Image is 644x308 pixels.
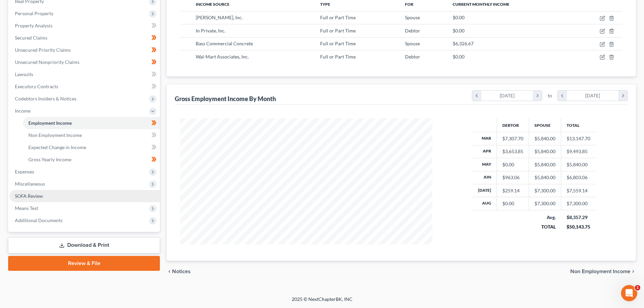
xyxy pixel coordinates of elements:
[28,144,86,150] span: Expected Change in Income
[497,118,529,132] th: Debtor
[167,269,191,274] button: chevron_left Notices
[502,135,523,142] div: $7,307.70
[453,28,464,33] span: $0.00
[175,95,276,103] div: Gross Employment Income By Month
[320,28,356,33] span: Full or Part Time
[8,237,160,253] a: Download & Print
[473,184,497,197] th: [DATE]
[15,71,33,77] span: Lawsuits
[534,148,555,155] div: $5,840.00
[23,153,160,166] a: Gross Yearly Income
[196,2,230,7] span: Income Source
[630,269,636,274] i: chevron_right
[548,92,552,99] span: to
[502,200,523,207] div: $0.00
[23,117,160,129] a: Employment Income
[320,15,356,20] span: Full or Part Time
[473,145,497,158] th: Apr
[9,20,160,32] a: Property Analysis
[618,91,627,101] i: chevron_right
[473,171,497,184] th: Jun
[23,129,160,141] a: Non Employment Income
[15,181,45,187] span: Miscellaneous
[196,28,225,33] span: In Private, Inc.
[561,171,596,184] td: $6,803.06
[534,223,556,230] div: TOTAL
[28,157,71,162] span: Gross Yearly Income
[320,2,330,7] span: Type
[15,59,79,65] span: Unsecured Nonpriority Claims
[15,96,76,101] span: Codebtors Insiders & Notices
[561,118,596,132] th: Total
[561,132,596,145] td: $13,147.70
[15,169,34,174] span: Expenses
[453,54,464,60] span: $0.00
[529,118,561,132] th: Spouse
[9,32,160,44] a: Secured Claims
[472,91,481,101] i: chevron_left
[196,41,253,46] span: Bass Commercial Concrete
[567,223,591,230] div: $50,143.75
[28,120,72,126] span: Employment Income
[473,132,497,145] th: Mar
[9,190,160,202] a: SOFA Review
[502,187,523,194] div: $259.14
[405,2,413,7] span: For
[15,23,52,28] span: Property Analysis
[533,91,542,101] i: chevron_right
[534,187,555,194] div: $7,300.00
[405,28,420,33] span: Debtor
[405,41,420,46] span: Spouse
[561,184,596,197] td: $7,559.14
[453,15,464,20] span: $0.00
[567,214,591,221] div: $8,357.29
[196,54,249,60] span: Wal-Mart Associates, Inc.
[561,158,596,171] td: $5,840.00
[9,44,160,56] a: Unsecured Priority Claims
[167,269,172,274] i: chevron_left
[28,132,82,138] span: Non Employment Income
[453,41,474,46] span: $6,326.67
[570,269,630,274] span: Non Employment Income
[534,135,555,142] div: $5,840.00
[473,197,497,210] th: Aug
[534,174,555,181] div: $5,840.00
[405,54,420,60] span: Debtor
[15,108,30,114] span: Income
[172,269,191,274] span: Notices
[567,91,619,101] div: [DATE]
[196,15,243,20] span: [PERSON_NAME], Inc.
[129,296,515,308] div: 2025 © NextChapterBK, INC
[502,148,523,155] div: $3,653.85
[15,217,63,223] span: Additional Documents
[15,47,71,53] span: Unsecured Priority Claims
[561,145,596,158] td: $9,493.85
[481,91,533,101] div: [DATE]
[320,54,356,60] span: Full or Part Time
[502,174,523,181] div: $963.06
[15,10,53,16] span: Personal Property
[561,197,596,210] td: $7,300.00
[15,205,38,211] span: Means Test
[15,84,58,89] span: Executory Contracts
[635,285,640,290] span: 1
[15,35,47,41] span: Secured Claims
[405,15,420,20] span: Spouse
[15,193,43,199] span: SOFA Review
[534,200,555,207] div: $7,300.00
[534,214,556,221] div: Avg.
[23,141,160,153] a: Expected Change in Income
[9,68,160,80] a: Lawsuits
[534,161,555,168] div: $5,840.00
[502,161,523,168] div: $0.00
[621,285,637,301] iframe: Intercom live chat
[558,91,567,101] i: chevron_left
[320,41,356,46] span: Full or Part Time
[473,158,497,171] th: May
[9,80,160,93] a: Executory Contracts
[8,256,160,271] a: Review & File
[453,2,509,7] span: Current Monthly Income
[570,269,636,274] button: Non Employment Income chevron_right
[9,56,160,68] a: Unsecured Nonpriority Claims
